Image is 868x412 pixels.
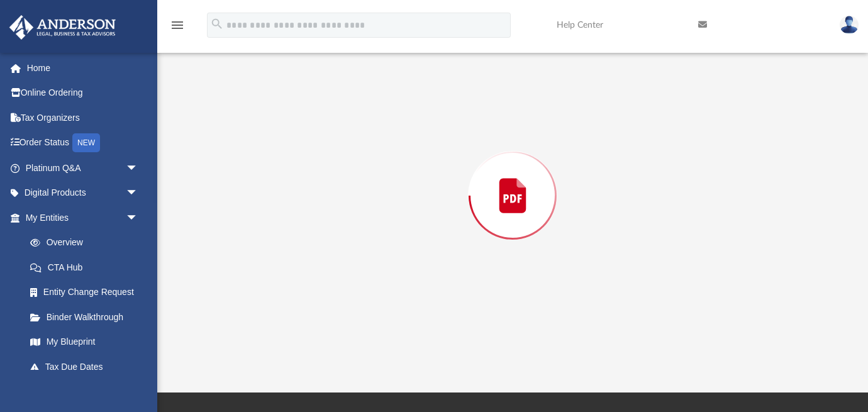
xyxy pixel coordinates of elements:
img: User Pic [840,16,859,34]
a: Platinum Q&Aarrow_drop_down [9,155,157,181]
a: Overview [18,230,157,255]
img: Anderson Advisors Platinum Portal [6,15,120,40]
a: CTA Hub [18,255,157,280]
a: Online Ordering [9,81,157,106]
span: arrow_drop_down [126,181,151,206]
a: Home [9,55,157,81]
a: menu [170,24,185,33]
a: My Blueprint [18,330,151,355]
a: Order StatusNEW [9,130,157,156]
i: menu [170,18,185,33]
a: Digital Productsarrow_drop_down [9,181,157,206]
span: arrow_drop_down [126,155,151,181]
i: search [210,17,224,31]
span: arrow_drop_down [126,205,151,231]
a: Tax Due Dates [18,354,157,379]
a: Tax Organizers [9,105,157,130]
a: My Entitiesarrow_drop_down [9,205,157,230]
div: NEW [72,133,100,152]
a: Entity Change Request [18,280,157,305]
a: Binder Walkthrough [18,304,157,330]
